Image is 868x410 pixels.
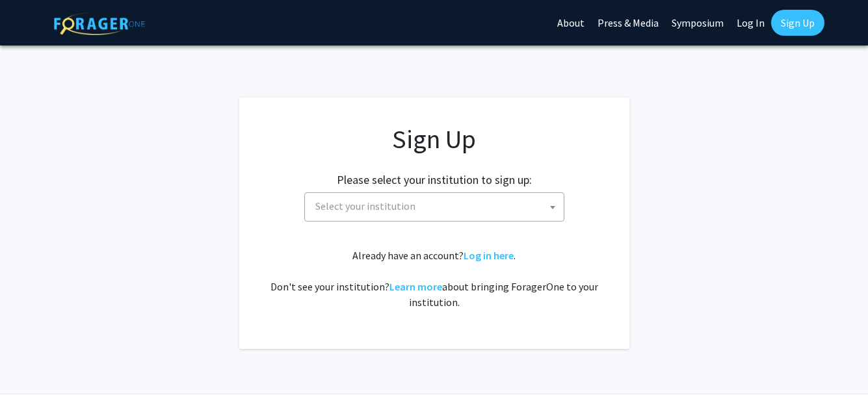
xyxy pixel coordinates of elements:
[464,249,514,262] a: Log in here
[771,10,824,36] a: Sign Up
[337,173,532,187] h2: Please select your institution to sign up:
[265,123,603,155] h1: Sign Up
[389,280,442,293] a: Learn more about bringing ForagerOne to your institution
[304,192,564,222] span: Select your institution
[315,199,415,212] span: Select your institution
[310,193,564,220] span: Select your institution
[265,248,603,310] div: Already have an account? . Don't see your institution? about bringing ForagerOne to your institut...
[54,12,145,35] img: ForagerOne Logo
